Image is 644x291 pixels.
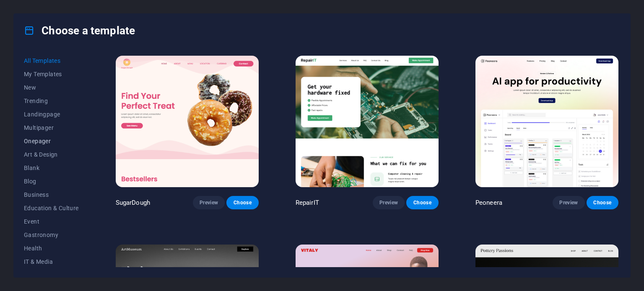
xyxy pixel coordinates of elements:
[559,199,578,206] span: Preview
[379,199,398,206] span: Preview
[24,201,79,215] button: Education & Culture
[24,138,79,144] span: Onepager
[24,215,79,228] button: Event
[24,191,79,198] span: Business
[116,198,150,207] p: SugarDough
[24,258,79,265] span: IT & Media
[24,205,79,211] span: Education & Culture
[373,196,405,209] button: Preview
[24,81,79,94] button: New
[24,188,79,201] button: Business
[24,71,79,77] span: My Templates
[24,24,135,37] h4: Choose a template
[24,228,79,242] button: Gastronomy
[24,111,79,118] span: Landingpage
[200,199,218,206] span: Preview
[24,218,79,225] span: Event
[24,54,79,67] button: All Templates
[593,199,612,206] span: Choose
[24,178,79,185] span: Blog
[24,242,79,255] button: Health
[24,161,79,175] button: Blank
[24,94,79,108] button: Trending
[24,134,79,148] button: Onepager
[24,57,79,64] span: All Templates
[24,67,79,81] button: My Templates
[24,98,79,104] span: Trending
[226,196,258,209] button: Choose
[24,255,79,268] button: IT & Media
[413,199,431,206] span: Choose
[553,196,584,209] button: Preview
[24,175,79,188] button: Blog
[24,124,79,131] span: Multipager
[24,148,79,161] button: Art & Design
[587,196,618,209] button: Choose
[24,232,79,238] span: Gastronomy
[24,165,79,171] span: Blank
[475,56,618,187] img: Peoneera
[296,56,439,187] img: RepairIT
[24,151,79,158] span: Art & Design
[24,121,79,134] button: Multipager
[296,198,319,207] p: RepairIT
[475,198,502,207] p: Peoneera
[24,84,79,91] span: New
[233,199,252,206] span: Choose
[193,196,225,209] button: Preview
[116,56,259,187] img: SugarDough
[24,108,79,121] button: Landingpage
[406,196,438,209] button: Choose
[24,245,79,252] span: Health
